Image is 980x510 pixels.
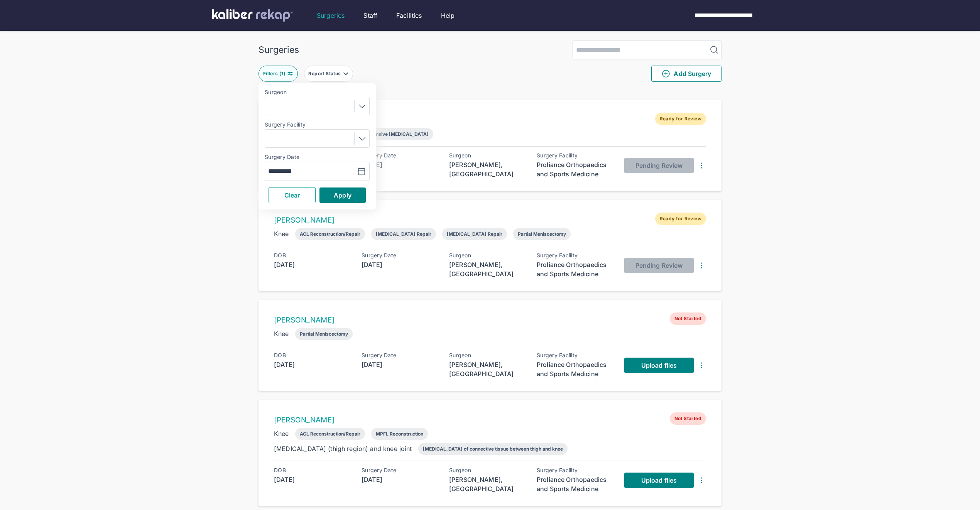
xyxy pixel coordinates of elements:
[274,316,335,324] a: [PERSON_NAME]
[317,11,345,20] a: Surgeries
[362,152,439,159] div: Surgery Date
[304,66,353,82] button: Report Status
[624,358,694,373] a: Upload files
[334,191,351,199] span: Apply
[269,187,316,203] button: Clear
[670,412,706,425] span: Not Started
[343,71,349,77] img: filter-caret-down-grey.b3560631.svg
[624,258,694,273] button: Pending Review
[362,467,439,473] div: Surgery Date
[265,122,370,128] label: Surgery Facility
[362,252,439,258] div: Surgery Date
[449,252,526,258] div: Surgeon
[449,152,526,159] div: Surgeon
[655,113,706,125] span: Ready for Review
[449,475,526,493] div: [PERSON_NAME], [GEOGRAPHIC_DATA]
[624,158,694,173] button: Pending Review
[449,260,526,279] div: [PERSON_NAME], [GEOGRAPHIC_DATA]
[308,71,342,77] div: Report Status
[661,69,711,78] span: Add Surgery
[259,44,299,55] div: Surgeries
[274,216,335,225] a: [PERSON_NAME]
[710,45,719,54] img: MagnifyingGlass.1dc66aab.svg
[274,415,335,424] a: [PERSON_NAME]
[537,260,614,279] div: Proliance Orthopaedics and Sports Medicine
[362,352,439,358] div: Surgery Date
[449,360,526,378] div: [PERSON_NAME], [GEOGRAPHIC_DATA]
[212,9,293,22] img: kaliber labs logo
[274,260,351,269] div: [DATE]
[300,331,348,337] div: Partial Meniscectomy
[274,360,351,369] div: [DATE]
[274,429,289,438] div: Knee
[263,71,287,77] div: Filters ( 1 )
[265,89,370,95] label: Surgeon
[537,352,614,358] div: Surgery Facility
[449,160,526,179] div: [PERSON_NAME], [GEOGRAPHIC_DATA]
[362,475,439,484] div: [DATE]
[655,213,706,225] span: Ready for Review
[697,161,706,170] img: DotsThreeVertical.31cb0eda.svg
[661,69,671,78] img: PlusCircleGreen.5fd88d77.svg
[366,131,429,137] div: Extensive [MEDICAL_DATA]
[537,152,614,159] div: Surgery Facility
[376,431,423,437] div: MPFL Reconstruction
[274,475,351,484] div: [DATE]
[641,476,677,484] span: Upload files
[537,360,614,378] div: Proliance Orthopaedics and Sports Medicine
[274,252,351,258] div: DOB
[537,252,614,258] div: Surgery Facility
[651,66,721,82] button: Add Surgery
[697,476,706,485] img: DotsThreeVertical.31cb0eda.svg
[697,361,706,370] img: DotsThreeVertical.31cb0eda.svg
[449,467,526,473] div: Surgeon
[624,473,694,488] a: Upload files
[441,11,455,20] a: Help
[362,160,439,169] div: [DATE]
[274,352,351,358] div: DOB
[641,361,677,369] span: Upload files
[274,467,351,473] div: DOB
[362,360,439,369] div: [DATE]
[265,154,370,160] label: Surgery Date
[362,260,439,269] div: [DATE]
[537,467,614,473] div: Surgery Facility
[363,11,377,20] a: Staff
[319,187,366,203] button: Apply
[287,71,293,77] img: faders-horizontal-teal.edb3eaa8.svg
[274,229,289,238] div: Knee
[537,160,614,179] div: Proliance Orthopaedics and Sports Medicine
[635,262,683,269] span: Pending Review
[259,88,721,97] div: 12 entries
[259,66,298,82] button: Filters (1)
[537,475,614,493] div: Proliance Orthopaedics and Sports Medicine
[447,231,502,237] div: [MEDICAL_DATA] Repair
[300,231,360,237] div: ACL Reconstruction/Repair
[300,431,360,437] div: ACL Reconstruction/Repair
[635,162,683,169] span: Pending Review
[284,191,300,199] span: Clear
[396,11,422,20] a: Facilities
[423,446,563,452] div: [MEDICAL_DATA] of connective tissue between thigh and knee
[376,231,431,237] div: [MEDICAL_DATA] Repair
[697,261,706,270] img: DotsThreeVertical.31cb0eda.svg
[449,352,526,358] div: Surgeon
[518,231,566,237] div: Partial Meniscectomy
[670,312,706,325] span: Not Started
[274,444,412,453] div: [MEDICAL_DATA] (thigh region) and knee joint
[274,329,289,338] div: Knee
